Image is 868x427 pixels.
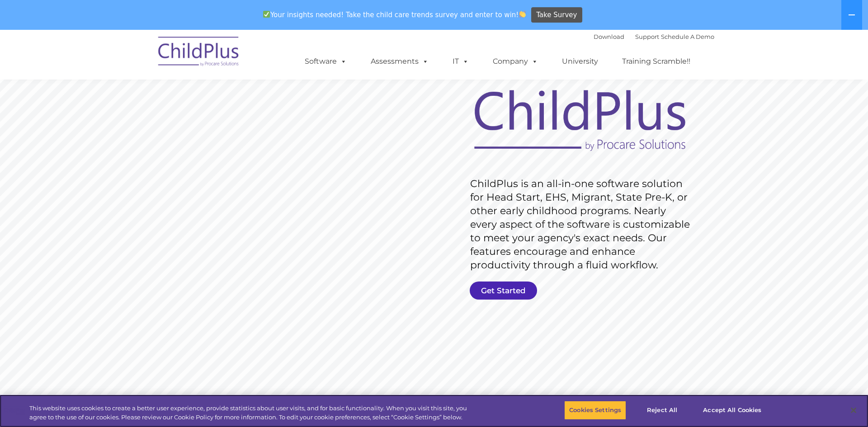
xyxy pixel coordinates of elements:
[613,52,699,70] a: Training Scramble!!
[470,282,537,300] a: Get Started
[564,401,626,420] button: Cookies Settings
[553,52,607,70] a: University
[536,7,577,23] span: Take Survey
[844,400,863,420] button: Close
[594,33,714,40] font: |
[263,11,270,18] img: ✅
[259,6,530,23] span: Your insights needed! Take the child care trends survey and enter to win!
[531,7,582,23] a: Take Survey
[362,52,438,70] a: Assessments
[519,11,526,18] img: 👏
[594,33,624,40] a: Download
[661,33,714,40] a: Schedule A Demo
[484,52,547,70] a: Company
[29,404,477,422] div: This website uses cookies to create a better user experience, provide statistics about user visit...
[698,401,766,420] button: Accept All Cookies
[296,52,356,70] a: Software
[634,401,690,420] button: Reject All
[443,52,478,70] a: IT
[470,177,694,272] rs-layer: ChildPlus is an all-in-one software solution for Head Start, EHS, Migrant, State Pre-K, or other ...
[154,30,244,75] img: ChildPlus by Procare Solutions
[635,33,659,40] a: Support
